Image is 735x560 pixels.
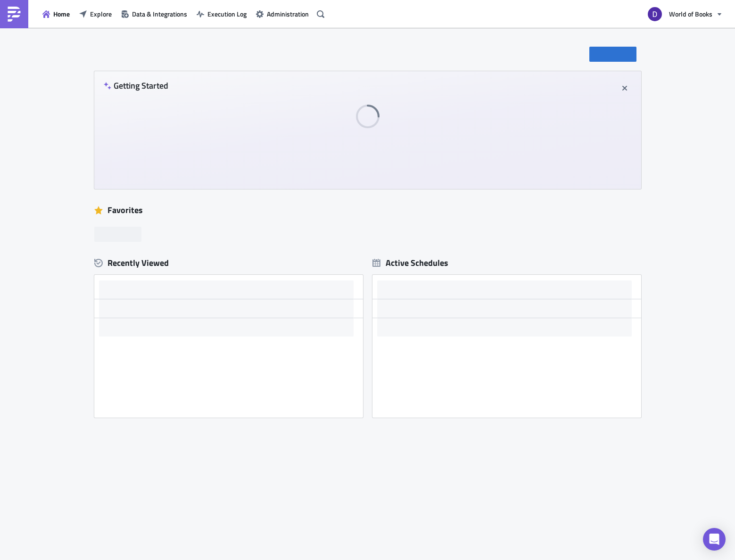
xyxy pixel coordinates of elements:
button: Data & Integrations [116,7,192,21]
div: Active Schedules [372,257,448,268]
div: Open Intercom Messenger [703,528,726,551]
span: Explore [90,9,112,19]
button: Administration [251,7,314,21]
span: Home [53,9,70,19]
button: Home [38,7,74,21]
span: Data & Integrations [132,9,187,19]
button: Explore [74,7,116,21]
button: Execution Log [192,7,251,21]
span: Administration [267,9,309,19]
img: Avatar [647,6,663,22]
div: Favorites [94,203,641,217]
h4: Getting Started [104,81,168,91]
span: World of Books [669,9,712,19]
img: PushMetrics [7,7,22,22]
div: Recently Viewed [94,256,363,270]
button: World of Books [642,4,728,25]
span: Execution Log [207,9,247,19]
